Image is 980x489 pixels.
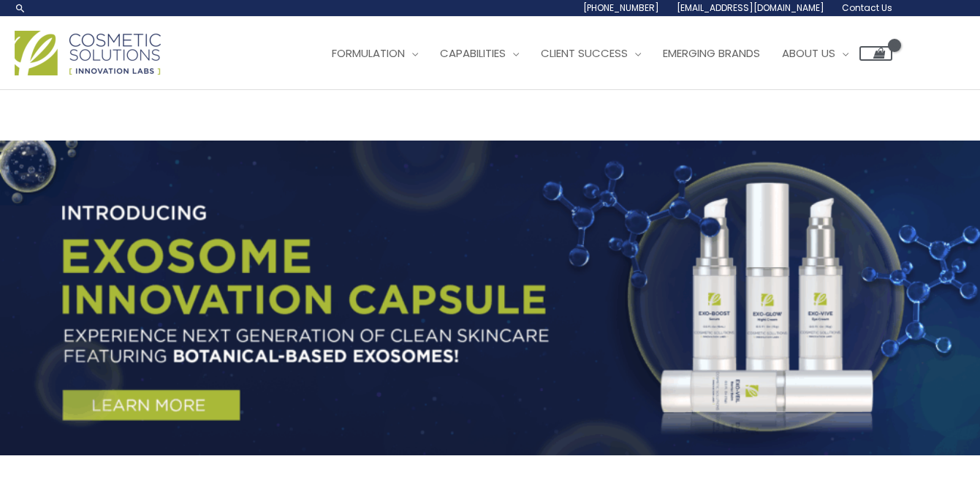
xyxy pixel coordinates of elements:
[663,45,760,61] span: Emerging Brands
[15,31,161,75] img: Cosmetic Solutions Logo
[541,45,628,61] span: Client Success
[15,2,26,14] a: Search icon link
[652,31,771,75] a: Emerging Brands
[310,31,892,75] nav: Site Navigation
[771,31,859,75] a: About Us
[782,45,835,61] span: About Us
[429,31,530,75] a: Capabilities
[677,1,824,14] span: [EMAIL_ADDRESS][DOMAIN_NAME]
[530,31,652,75] a: Client Success
[332,45,405,61] span: Formulation
[321,31,429,75] a: Formulation
[859,46,892,61] a: View Shopping Cart, empty
[583,1,659,14] span: [PHONE_NUMBER]
[842,1,892,14] span: Contact Us
[440,45,506,61] span: Capabilities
